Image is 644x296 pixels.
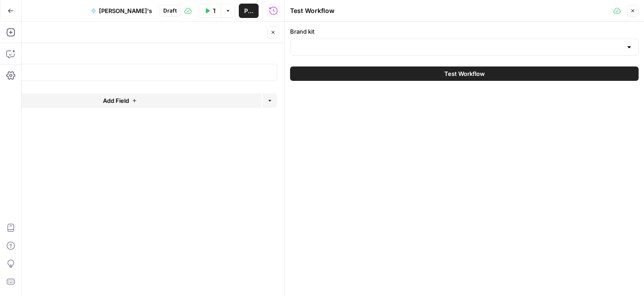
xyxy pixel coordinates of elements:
span: [PERSON_NAME]'s [99,6,152,15]
button: Test Workflow [290,66,639,81]
button: Publish [239,4,259,18]
span: Test Workflow [444,69,485,78]
label: Brand kit [290,27,639,36]
span: Publish [244,6,253,15]
button: [PERSON_NAME]'s [85,4,157,18]
button: Test Workflow [199,4,221,18]
span: Draft [163,7,177,15]
span: Add Field [103,96,129,105]
span: Test Workflow [213,6,215,15]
